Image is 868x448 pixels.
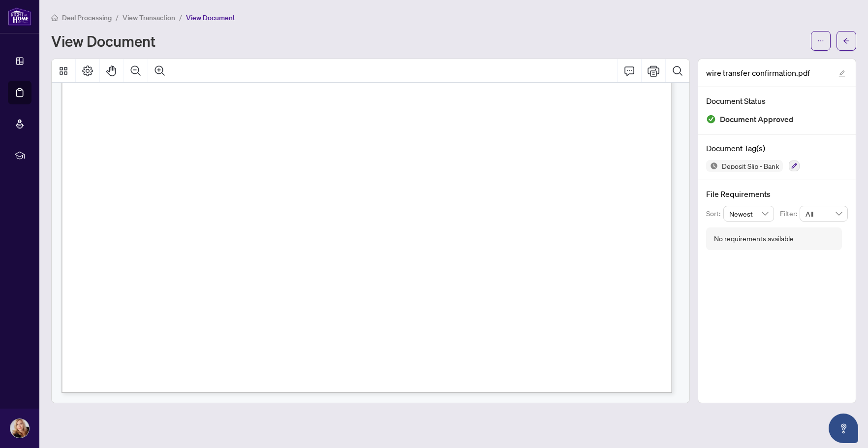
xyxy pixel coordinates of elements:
[729,206,769,221] span: Newest
[806,206,842,221] span: All
[706,208,723,219] p: Sort:
[706,67,810,79] span: wire transfer confirmation.pdf
[8,7,31,26] img: logo
[714,233,794,244] div: No requirements available
[706,114,716,124] img: Document Status
[51,33,155,49] h1: View Document
[718,162,783,169] span: Deposit Slip - Bank
[116,12,119,23] li: /
[10,419,29,438] img: Profile Icon
[829,414,858,443] button: Open asap
[706,95,848,107] h4: Document Status
[780,208,800,219] p: Filter:
[186,13,235,22] span: View Document
[51,14,58,21] span: home
[838,70,845,77] span: edit
[179,12,182,23] li: /
[720,113,794,126] span: Document Approved
[123,13,175,22] span: View Transaction
[843,37,850,44] span: arrow-left
[706,188,848,200] h4: File Requirements
[62,13,112,22] span: Deal Processing
[706,160,718,172] img: Status Icon
[817,37,824,44] span: ellipsis
[706,142,848,154] h4: Document Tag(s)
